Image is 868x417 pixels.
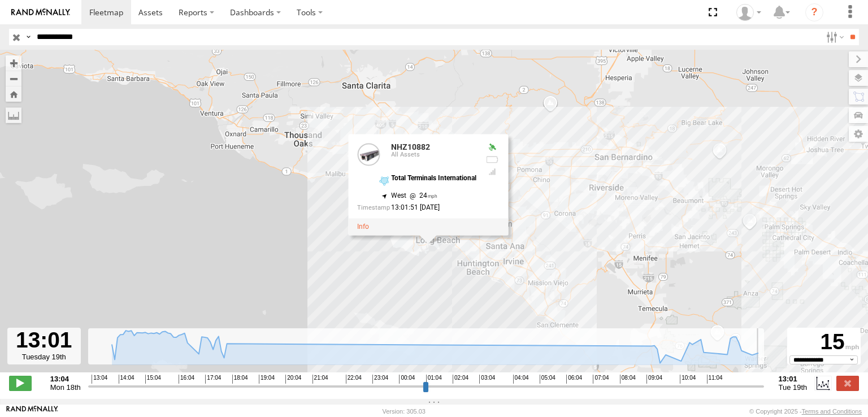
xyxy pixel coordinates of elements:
[620,375,636,384] span: 08:04
[513,375,529,384] span: 04:04
[453,375,468,384] span: 02:04
[6,71,21,86] button: Zoom out
[849,126,868,142] label: Map Settings
[485,143,499,152] div: Valid GPS Fix
[391,192,406,199] span: West
[9,376,32,390] label: Play/Stop
[485,155,499,164] div: No battery health information received from this device.
[593,375,609,384] span: 07:04
[92,375,107,384] span: 13:04
[357,143,380,166] a: View Asset Details
[6,406,58,417] a: Visit our Website
[372,375,388,384] span: 23:04
[426,375,442,384] span: 01:04
[391,152,476,159] div: All Assets
[802,408,862,415] a: Terms and Conditions
[357,223,369,231] a: View Asset Details
[485,167,499,176] div: Last Event GSM Signal Strength
[779,383,808,392] span: Tue 19th Aug 2025
[11,8,70,16] img: rand-logo.svg
[399,375,415,384] span: 00:04
[732,4,765,21] div: Zulema McIntosch
[707,375,723,384] span: 11:04
[346,375,362,384] span: 22:04
[406,192,437,199] span: 24
[6,55,21,71] button: Zoom in
[391,142,430,151] a: NHZ10882
[179,375,194,384] span: 16:04
[779,375,808,383] strong: 13:01
[50,383,81,392] span: Mon 18th Aug 2025
[805,3,823,21] i: ?
[357,205,476,212] div: Date/time of location update
[540,375,555,384] span: 05:04
[479,375,495,384] span: 03:04
[313,375,328,384] span: 21:04
[232,375,248,384] span: 18:04
[259,375,275,384] span: 19:04
[383,408,426,415] div: Version: 305.03
[24,29,33,45] label: Search Query
[145,375,161,384] span: 15:04
[6,107,21,123] label: Measure
[391,175,476,182] div: Total Terminals International
[836,376,859,390] label: Close
[646,375,662,384] span: 09:04
[119,375,134,384] span: 14:04
[50,375,81,383] strong: 13:04
[822,29,846,45] label: Search Filter Options
[285,375,301,384] span: 20:04
[566,375,582,384] span: 06:04
[749,408,862,415] div: © Copyright 2025 -
[205,375,221,384] span: 17:04
[6,86,21,102] button: Zoom Home
[680,375,696,384] span: 10:04
[789,329,859,355] div: 15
